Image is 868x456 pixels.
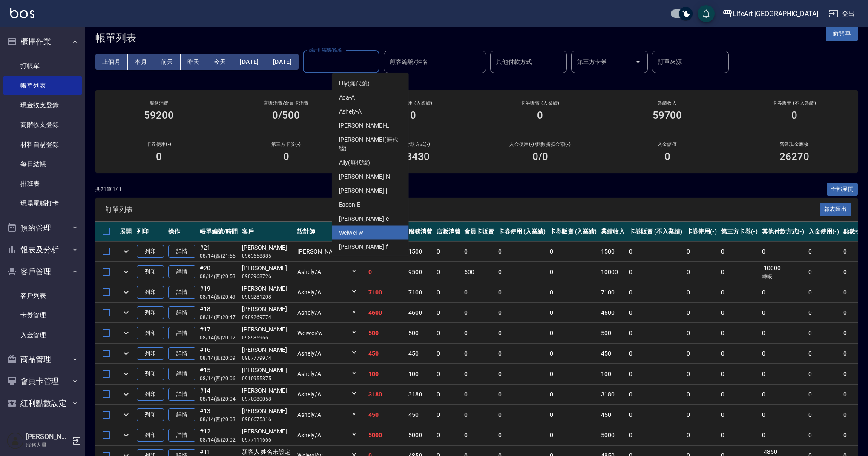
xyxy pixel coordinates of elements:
[168,306,195,319] a: 詳情
[198,364,240,384] td: #15
[242,293,293,301] p: 0905281208
[684,323,719,343] td: 0
[339,79,370,88] span: Lily (無代號)
[719,282,760,302] td: 0
[684,344,719,364] td: 0
[198,303,240,323] td: #18
[631,55,645,68] button: Open
[339,93,355,102] span: Ada -A
[168,327,195,340] a: 詳情
[339,135,402,153] span: [PERSON_NAME] (無代號)
[406,323,434,343] td: 500
[295,282,350,302] td: Ashely /A
[496,385,548,405] td: 0
[760,262,807,282] td: -10000
[826,29,858,37] a: 新開單
[3,261,82,283] button: 客戶管理
[627,344,684,364] td: 0
[406,282,434,302] td: 7100
[719,344,760,364] td: 0
[95,185,122,193] p: 共 21 筆, 1 / 1
[137,368,164,381] button: 列印
[406,405,434,425] td: 450
[242,386,293,395] div: [PERSON_NAME]
[339,242,388,251] span: [PERSON_NAME] -f
[7,432,24,449] img: Person
[200,313,238,321] p: 08/14 (四) 20:47
[3,174,82,194] a: 排班表
[120,306,132,319] button: expand row
[120,327,132,339] button: expand row
[339,200,361,209] span: Eason -E
[198,242,240,262] td: #21
[137,347,164,360] button: 列印
[242,313,293,321] p: 0989269774
[496,303,548,323] td: 0
[120,286,132,299] button: expand row
[242,305,293,313] div: [PERSON_NAME]
[684,222,719,242] th: 卡券使用(-)
[684,262,719,282] td: 0
[3,31,82,53] button: 櫃檯作業
[137,286,164,299] button: 列印
[154,54,181,70] button: 前天
[242,243,293,252] div: [PERSON_NAME]
[295,344,350,364] td: Ashely /A
[3,286,82,305] a: 客戶列表
[760,385,807,405] td: 0
[548,323,599,343] td: 0
[791,109,797,121] h3: 0
[339,158,371,167] span: Ally (無代號)
[652,109,682,121] h3: 59700
[599,262,627,282] td: 10000
[599,222,627,242] th: 業績收入
[627,262,684,282] td: 0
[242,334,293,342] p: 0989859661
[295,303,350,323] td: Ashely /A
[462,364,496,384] td: 0
[350,262,366,282] td: Y
[406,262,434,282] td: 9500
[242,375,293,382] p: 0910955875
[242,273,293,280] p: 0903968726
[684,282,719,302] td: 0
[684,385,719,405] td: 0
[537,109,543,121] h3: 0
[719,5,822,23] button: LifeArt [GEOGRAPHIC_DATA]
[627,323,684,343] td: 0
[295,242,350,262] td: [PERSON_NAME] /c
[496,405,548,425] td: 0
[200,334,238,342] p: 08/14 (四) 20:12
[339,172,390,181] span: [PERSON_NAME] -N
[627,282,684,302] td: 0
[137,408,164,422] button: 列印
[434,344,463,364] td: 0
[272,109,300,121] h3: 0/500
[168,388,195,401] a: 詳情
[242,252,293,260] p: 0963658885
[3,56,82,76] a: 打帳單
[120,429,132,442] button: expand row
[3,95,82,115] a: 現金收支登錄
[198,222,240,242] th: 帳單編號/時間
[719,364,760,384] td: 0
[198,323,240,343] td: #17
[462,323,496,343] td: 0
[181,54,207,70] button: 昨天
[614,142,720,147] h2: 入金儲值
[760,282,807,302] td: 0
[95,32,136,44] h3: 帳單列表
[548,364,599,384] td: 0
[599,385,627,405] td: 3180
[366,385,406,405] td: 3180
[168,429,195,442] a: 詳情
[3,325,82,345] a: 入金管理
[350,364,366,384] td: Y
[684,405,719,425] td: 0
[806,364,841,384] td: 0
[741,100,848,106] h2: 卡券販賣 (不入業績)
[487,100,593,106] h2: 卡券販賣 (入業績)
[496,364,548,384] td: 0
[698,5,715,22] button: save
[806,282,841,302] td: 0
